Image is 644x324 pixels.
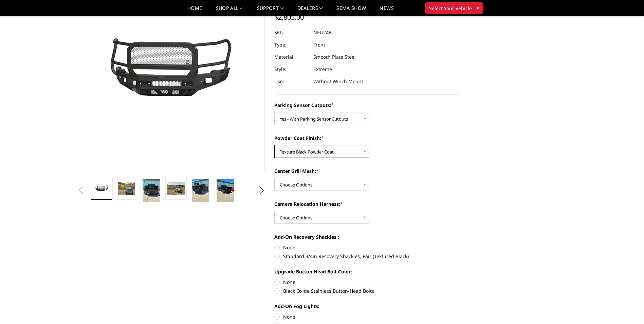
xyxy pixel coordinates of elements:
dt: SKU: [274,26,308,39]
img: 2024-2025 GMC 2500-3500 - Freedom Series - Extreme Front Bumper [118,182,135,195]
span: $2,805.00 [274,13,304,22]
a: Dealers [297,6,323,16]
button: Select Your Vehicle [425,2,483,14]
dd: NEG24B [313,26,332,39]
dd: Without Winch Mount [313,75,363,88]
img: 2024-2025 GMC 2500-3500 - Freedom Series - Extreme Front Bumper [192,179,209,202]
img: 2024-2025 GMC 2500-3500 - Freedom Series - Extreme Front Bumper [167,182,185,195]
label: None [274,313,462,320]
label: Standard 3/4in Recovery Shackles, Pair (Textured Black) [274,253,462,260]
label: Black Oxide Stainless Button-Head Bolts [274,287,462,294]
dt: Type: [274,39,308,51]
iframe: Chat Widget [610,291,644,324]
label: Add-On Recovery Shackles : [274,233,462,240]
dt: Use: [274,75,308,88]
dd: Smooth Plate Steel [313,51,356,63]
button: Next [256,185,266,196]
label: Center Grill Mesh: [274,167,462,175]
label: None [274,244,462,251]
a: News [380,6,393,16]
label: Powder Coat Finish: [274,134,462,142]
label: Add-On Fog Lights: [274,303,462,310]
dd: Extreme [313,63,332,75]
label: Camera Relocation Harness: [274,200,462,208]
label: Upgrade Button Head Bolt Color: [274,268,462,275]
span: ▾ [477,4,479,12]
dt: Material: [274,51,308,63]
img: 2024-2025 GMC 2500-3500 - Freedom Series - Extreme Front Bumper [143,179,160,202]
label: Parking Sensor Cutouts: [274,102,462,109]
dd: Front [313,39,325,51]
label: None [274,278,462,286]
dt: Style: [274,63,308,75]
a: Support [257,6,284,16]
img: 2024-2025 GMC 2500-3500 - Freedom Series - Extreme Front Bumper [217,179,234,202]
span: Select Your Vehicle [429,5,472,12]
a: shop all [216,6,243,16]
img: 2024-2025 GMC 2500-3500 - Freedom Series - Extreme Front Bumper [93,184,110,193]
button: Previous [76,185,86,196]
a: Home [187,6,202,16]
a: SEMA Show [336,6,366,16]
